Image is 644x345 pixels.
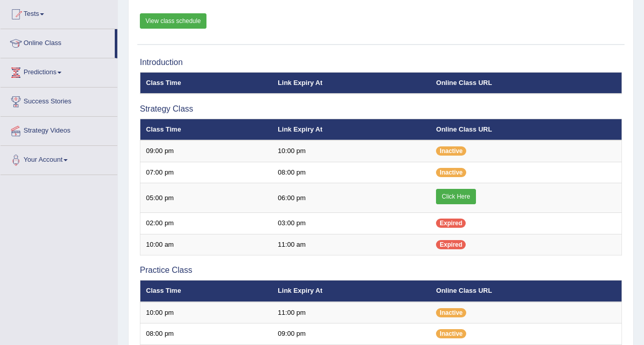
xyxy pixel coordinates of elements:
th: Online Class URL [430,281,621,302]
td: 09:00 pm [272,324,430,345]
th: Link Expiry At [272,281,430,302]
a: Your Account [1,146,117,171]
a: Success Stories [1,88,117,113]
span: Inactive [436,329,466,338]
a: Predictions [1,58,117,84]
td: 06:00 pm [272,183,430,213]
td: 10:00 pm [272,140,430,162]
td: 10:00 am [140,234,273,255]
th: Link Expiry At [272,119,430,140]
td: 02:00 pm [140,213,273,234]
td: 07:00 pm [140,162,273,183]
th: Online Class URL [430,72,621,94]
td: 10:00 pm [140,302,273,324]
td: 08:00 pm [140,324,273,345]
th: Online Class URL [430,119,621,140]
a: View class schedule [140,13,206,29]
span: Expired [436,219,466,228]
span: Inactive [436,168,466,177]
a: Online Class [1,29,115,55]
span: Inactive [436,308,466,317]
a: Strategy Videos [1,117,117,142]
td: 03:00 pm [272,213,430,234]
th: Class Time [140,72,273,94]
td: 11:00 pm [272,302,430,324]
a: Click Here [436,189,475,204]
h3: Practice Class [140,266,622,275]
td: 08:00 pm [272,162,430,183]
td: 11:00 am [272,234,430,255]
span: Inactive [436,146,466,156]
th: Class Time [140,281,273,302]
th: Link Expiry At [272,72,430,94]
td: 09:00 pm [140,140,273,162]
h3: Introduction [140,58,622,67]
td: 05:00 pm [140,183,273,213]
h3: Strategy Class [140,104,622,114]
th: Class Time [140,119,273,140]
span: Expired [436,240,466,249]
